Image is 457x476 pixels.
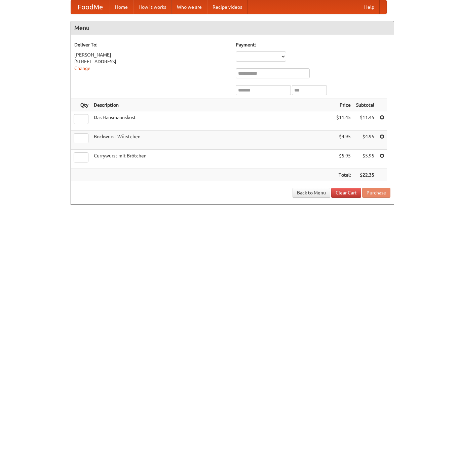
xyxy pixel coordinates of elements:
[334,131,353,150] td: $4.95
[334,99,353,111] th: Price
[110,0,133,14] a: Home
[334,111,353,131] td: $11.45
[353,169,377,181] th: $22.35
[71,21,394,35] h4: Menu
[359,0,380,14] a: Help
[207,0,247,14] a: Recipe videos
[293,188,330,198] a: Back to Menu
[133,0,172,14] a: How it works
[353,131,377,150] td: $4.95
[71,0,110,14] a: FoodMe
[74,66,90,71] a: Change
[74,51,229,58] div: [PERSON_NAME]
[334,169,353,181] th: Total:
[236,41,390,48] h5: Payment:
[172,0,207,14] a: Who we are
[353,99,377,111] th: Subtotal
[331,188,361,198] a: Clear Cart
[74,58,229,65] div: [STREET_ADDRESS]
[353,111,377,131] td: $11.45
[91,131,334,150] td: Bockwurst Würstchen
[334,150,353,169] td: $5.95
[91,150,334,169] td: Currywurst mit Brötchen
[353,150,377,169] td: $5.95
[74,41,229,48] h5: Deliver To:
[91,111,334,131] td: Das Hausmannskost
[362,188,390,198] button: Purchase
[71,99,91,111] th: Qty
[91,99,334,111] th: Description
